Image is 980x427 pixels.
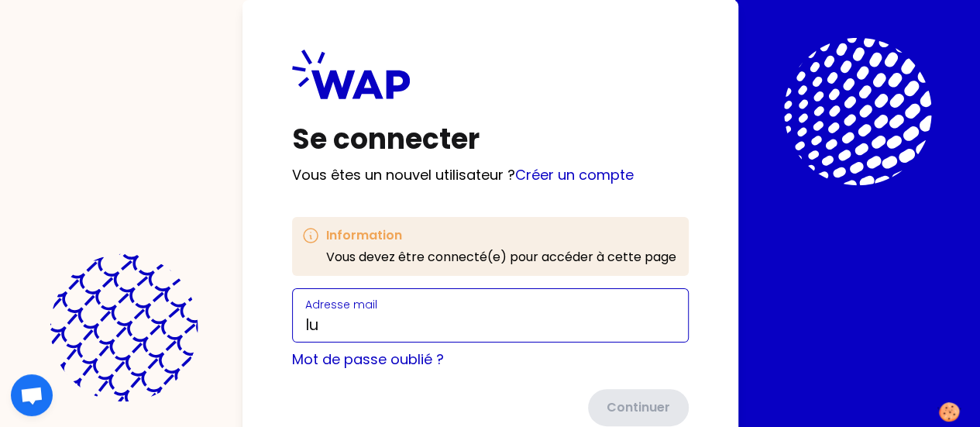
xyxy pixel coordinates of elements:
h1: Se connecter [292,124,689,155]
p: Vous êtes un nouvel utilisateur ? [292,164,689,186]
h3: Information [326,226,676,245]
div: Ouvrir le chat [11,374,53,416]
a: Mot de passe oublié ? [292,350,444,369]
p: Vous devez être connecté(e) pour accéder à cette page [326,248,676,267]
button: Continuer [588,389,689,426]
a: Créer un compte [515,165,634,184]
label: Adresse mail [305,297,377,312]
